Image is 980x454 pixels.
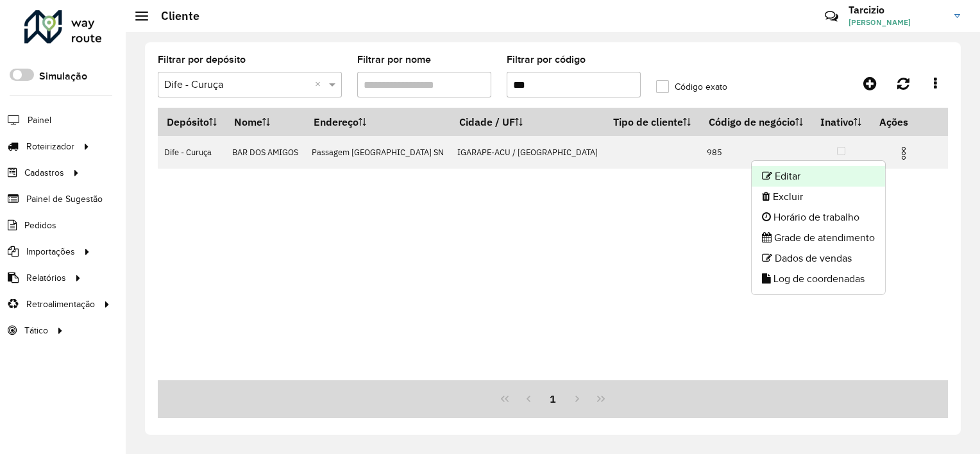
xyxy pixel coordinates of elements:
span: [PERSON_NAME] [849,17,945,28]
th: Endereço [305,108,450,136]
h3: Tarcizio [849,4,945,16]
th: Nome [225,108,305,136]
td: 985 [700,136,811,169]
li: Log de coordenadas [752,269,885,289]
li: Excluir [752,187,885,207]
th: Cidade / UF [451,108,605,136]
li: Editar [752,166,885,187]
a: Contato Rápido [818,3,845,30]
label: Simulação [39,69,87,84]
li: Dados de vendas [752,248,885,269]
span: Pedidos [24,219,56,232]
span: Painel de Sugestão [26,192,103,206]
label: Filtrar por depósito [158,52,246,67]
span: Clear all [315,77,326,92]
th: Tipo de cliente [605,108,700,136]
span: Tático [24,324,48,337]
td: Passagem [GEOGRAPHIC_DATA] SN [305,136,450,169]
span: Painel [28,113,51,127]
li: Horário de trabalho [752,207,885,228]
label: Filtrar por nome [357,52,431,67]
button: 1 [541,387,565,411]
td: BAR DOS AMIGOS [225,136,305,169]
td: IGARAPE-ACU / [GEOGRAPHIC_DATA] [451,136,605,169]
th: Código de negócio [700,108,811,136]
span: Importações [26,245,75,258]
h2: Cliente [148,9,199,23]
label: Código exato [656,80,727,94]
span: Roteirizador [26,140,74,153]
label: Filtrar por código [507,52,586,67]
span: Cadastros [24,166,64,180]
th: Depósito [158,108,225,136]
th: Inativo [811,108,870,136]
li: Grade de atendimento [752,228,885,248]
span: Retroalimentação [26,298,95,311]
td: Dife - Curuça [158,136,225,169]
th: Ações [870,108,947,135]
span: Relatórios [26,271,66,285]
